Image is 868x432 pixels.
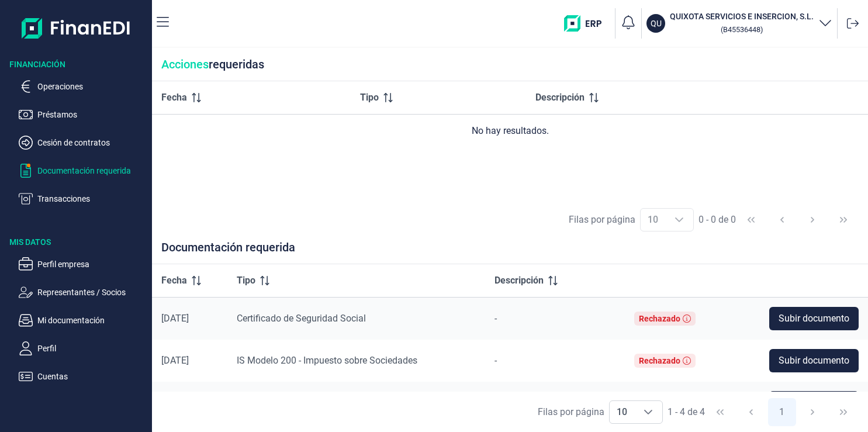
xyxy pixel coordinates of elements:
span: Descripción [494,274,544,288]
img: erp [564,15,610,32]
button: Cuentas [19,369,147,383]
button: First Page [706,398,734,426]
div: Rechazado [639,356,680,365]
button: Next Page [798,398,826,426]
button: Representantes / Socios [19,285,147,299]
p: Préstamos [37,108,147,122]
div: Documentación requerida [152,240,868,264]
button: Previous Page [737,398,765,426]
button: Last Page [829,398,857,426]
span: Tipo [360,91,379,105]
span: - [494,355,497,366]
button: QUQUIXOTA SERVICIOS E INSERCION, S.L. (B45536448) [646,11,832,36]
div: Filas por página [538,405,604,419]
button: Subir documento [769,391,859,414]
p: QU [651,18,662,29]
button: Subir documento [769,307,859,330]
button: Perfil [19,341,147,355]
p: Cesión de contratos [37,136,147,150]
button: First Page [737,206,765,234]
button: Next Page [798,206,826,234]
span: Subir documento [779,354,849,368]
button: Subir documento [769,349,859,372]
div: Choose [634,401,662,423]
span: 1 - 4 de 4 [668,407,705,417]
p: Perfil [37,341,147,355]
div: Rechazado [639,314,680,323]
button: Mi documentación [19,313,147,327]
p: Cuentas [37,369,147,383]
img: Logo de aplicación [22,9,131,47]
p: Perfil empresa [37,257,147,271]
span: Tipo [237,274,255,288]
small: Copiar cif [721,25,763,34]
span: Certificado de Seguridad Social [237,313,366,324]
span: Fecha [161,91,187,105]
button: Cesión de contratos [19,136,147,150]
button: Operaciones [19,80,147,94]
button: Last Page [829,206,857,234]
span: Subir documento [779,312,849,326]
button: Documentación requerida [19,164,147,178]
p: Representantes / Socios [37,285,147,299]
button: Page 1 [768,398,796,426]
p: Mi documentación [37,313,147,327]
button: Transacciones [19,192,147,206]
div: Filas por página [569,213,635,227]
span: 0 - 0 de 0 [698,215,736,224]
p: Documentación requerida [37,164,147,178]
button: Previous Page [768,206,796,234]
div: Choose [665,209,693,231]
div: requeridas [152,48,868,81]
span: 10 [610,401,634,423]
span: - [494,313,497,324]
button: Préstamos [19,108,147,122]
p: Operaciones [37,80,147,94]
span: Descripción [535,91,585,105]
span: IS Modelo 200 - Impuesto sobre Sociedades [237,355,417,366]
p: Transacciones [37,192,147,206]
div: [DATE] [161,313,218,324]
button: Perfil empresa [19,257,147,271]
span: Fecha [161,274,187,288]
div: [DATE] [161,355,218,367]
span: Acciones [161,57,209,71]
div: No hay resultados. [161,124,859,138]
h3: QUIXOTA SERVICIOS E INSERCION, S.L. [670,11,814,22]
